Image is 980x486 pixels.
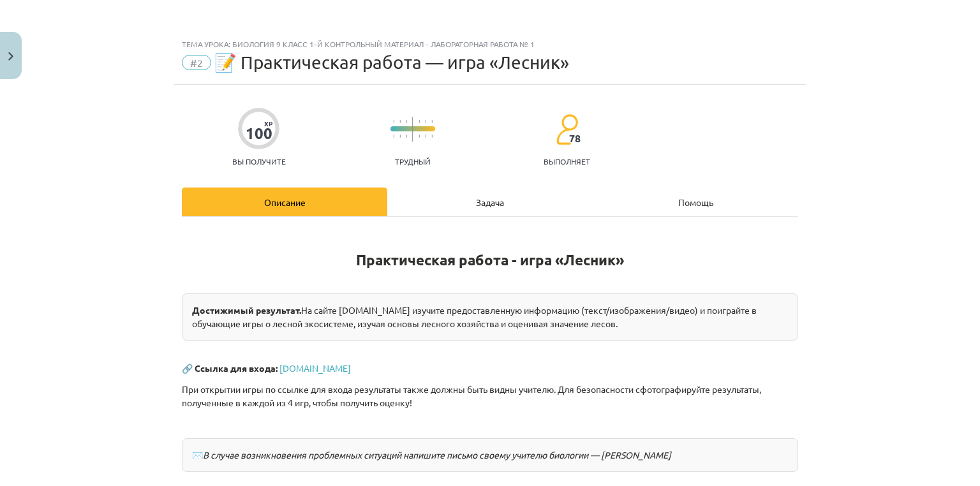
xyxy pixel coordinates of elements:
[182,39,535,49] font: Тема урока: Биология 9 класс 1-й контрольный материал - лабораторная работа № 1
[395,156,431,166] font: Трудный
[399,135,401,138] img: icon-short-line-57e1e144782c952c97e751825c79c345078a6d821885a25fce030b3d8c18986b.svg
[406,135,407,138] img: icon-short-line-57e1e144782c952c97e751825c79c345078a6d821885a25fce030b3d8c18986b.svg
[203,449,671,460] font: В случае возникновения проблемных ситуаций напишите письмо своему учителю биологии — [PERSON_NAME]
[8,52,13,61] img: icon-close-lesson-0947bae3869378f0d4975bcd49f059093ad1ed9edebbc8119c70593378902aed.svg
[412,117,413,142] img: icon-long-line-d9ea69661e0d244f92f715978eff75569469978d946b2353a9bb055b3ed8787d.svg
[246,123,272,143] font: 100
[425,120,426,123] img: icon-short-line-57e1e144782c952c97e751825c79c345078a6d821885a25fce030b3d8c18986b.svg
[393,120,394,123] img: icon-short-line-57e1e144782c952c97e751825c79c345078a6d821885a25fce030b3d8c18986b.svg
[264,196,306,208] font: Описание
[232,156,286,166] font: Вы получите
[431,120,433,123] img: icon-short-line-57e1e144782c952c97e751825c79c345078a6d821885a25fce030b3d8c18986b.svg
[678,196,713,208] font: Помощь
[399,120,401,123] img: icon-short-line-57e1e144782c952c97e751825c79c345078a6d821885a25fce030b3d8c18986b.svg
[406,120,407,123] img: icon-short-line-57e1e144782c952c97e751825c79c345078a6d821885a25fce030b3d8c18986b.svg
[569,131,581,145] font: 78
[356,251,624,269] font: Практическая работа - игра «Лесник»
[182,362,278,374] font: 🔗 Ссылка для входа:
[476,196,504,208] font: Задача
[182,383,761,408] font: При открытии игры по ссылке для входа результаты также должны быть видны учителю. Для безопасност...
[425,135,426,138] img: icon-short-line-57e1e144782c952c97e751825c79c345078a6d821885a25fce030b3d8c18986b.svg
[192,304,301,316] font: Достижимый результат.
[393,135,394,138] img: icon-short-line-57e1e144782c952c97e751825c79c345078a6d821885a25fce030b3d8c18986b.svg
[190,56,203,69] font: #2
[192,304,757,329] font: На сайте [DOMAIN_NAME] изучите предоставленную информацию (текст/изображения/видео) и поиграйте в...
[556,114,578,145] img: students-c634bb4e5e11cddfef0936a35e636f08e4e9abd3cc4e673bd6f9a4125e45ecb1.svg
[419,120,420,123] img: icon-short-line-57e1e144782c952c97e751825c79c345078a6d821885a25fce030b3d8c18986b.svg
[544,156,590,166] font: выполняет
[419,135,420,138] img: icon-short-line-57e1e144782c952c97e751825c79c345078a6d821885a25fce030b3d8c18986b.svg
[431,135,433,138] img: icon-short-line-57e1e144782c952c97e751825c79c345078a6d821885a25fce030b3d8c18986b.svg
[214,52,569,73] font: 📝 Практическая работа — игра «Лесник»
[264,119,272,128] font: XP
[192,449,203,460] font: ✉️
[279,362,351,374] a: [DOMAIN_NAME]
